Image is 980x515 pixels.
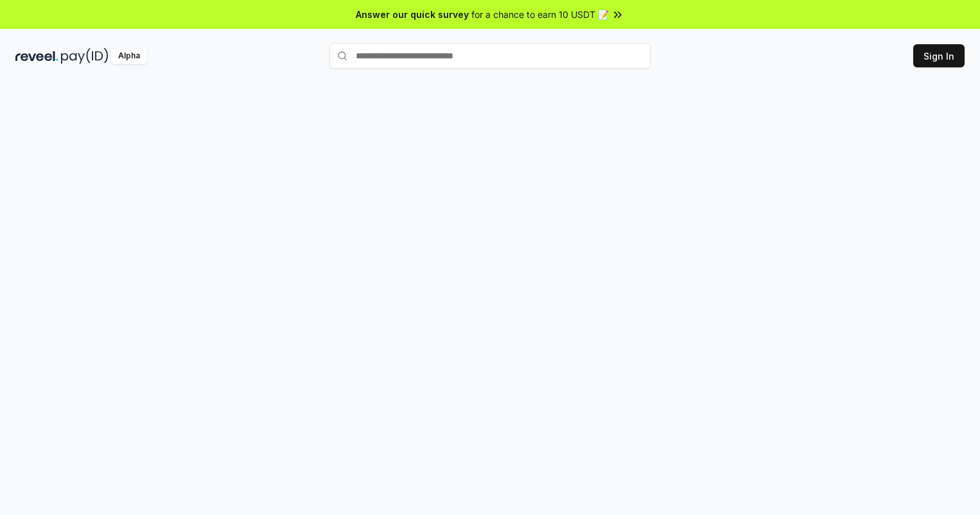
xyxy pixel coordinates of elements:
img: reveel_dark [15,48,58,64]
div: Alpha [111,48,147,64]
span: Answer our quick survey [356,8,469,21]
span: for a chance to earn 10 USDT 📝 [471,8,609,21]
button: Sign In [913,44,965,67]
img: pay_id [61,48,109,64]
